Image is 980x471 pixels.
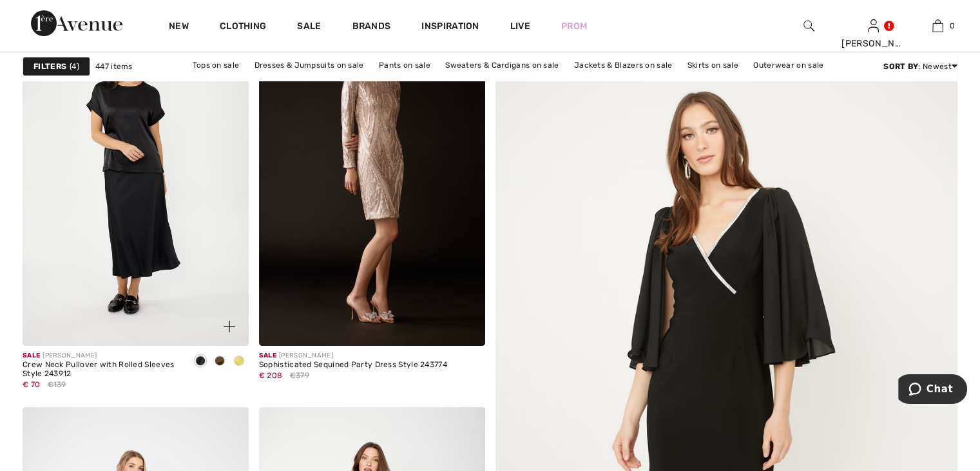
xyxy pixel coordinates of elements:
[70,61,79,72] span: 4
[372,57,437,74] a: Pants on sale
[841,37,905,50] div: [PERSON_NAME]
[439,57,565,74] a: Sweaters & Cardigans on sale
[169,21,189,34] a: New
[868,19,879,32] a: Sign In
[220,21,266,34] a: Clothing
[747,57,830,74] a: Outerwear on sale
[803,18,814,34] img: search the website
[186,57,246,74] a: Tops on sale
[259,361,447,370] div: Sophisticated Sequined Party Dress Style 243774
[868,18,879,34] img: My Info
[210,351,229,372] div: Iguana
[34,61,66,72] strong: Filters
[883,61,957,72] div: : Newest
[290,370,309,381] span: €379
[297,21,321,34] a: Sale
[568,57,679,74] a: Jackets & Blazers on sale
[31,10,122,36] img: 1ère Avenue
[229,351,249,372] div: Wasabi
[950,20,955,32] span: 0
[681,57,745,74] a: Skirts on sale
[906,18,969,34] a: 0
[23,380,40,389] span: € 70
[95,61,133,72] span: 447 items
[259,6,485,346] img: Sophisticated Sequined Party Dress Style 243774. Matte gold
[932,18,943,34] img: My Bag
[259,352,276,359] span: Sale
[248,57,370,74] a: Dresses & Jumpsuits on sale
[561,19,587,33] a: Prom
[23,361,180,379] div: Crew Neck Pullover with Rolled Sleeves Style 243912
[224,321,235,332] img: plus_v2.svg
[23,6,249,346] img: Crew Neck Pullover with Rolled Sleeves Style 243912. Wasabi
[898,374,967,406] iframe: Opens a widget where you can chat to one of our agents
[259,351,447,361] div: [PERSON_NAME]
[259,371,283,380] span: € 208
[510,19,530,33] a: Live
[191,351,210,372] div: Black
[883,62,918,71] strong: Sort By
[352,21,391,34] a: Brands
[48,379,66,390] span: €139
[23,352,40,359] span: Sale
[23,351,180,361] div: [PERSON_NAME]
[421,21,479,34] span: Inspiration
